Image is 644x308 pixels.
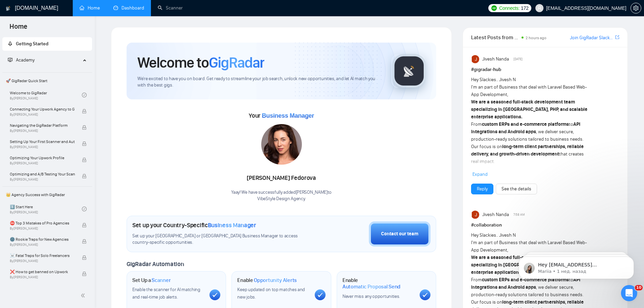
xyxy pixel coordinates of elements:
span: Academy [8,57,35,63]
button: See the details [496,184,537,194]
span: Scanner [152,277,171,284]
span: double-left [81,292,87,299]
span: lock [82,125,87,130]
button: Reply [471,184,493,194]
span: We're excited to have you on board. Get ready to streamline your job search, unlock new opportuni... [137,76,381,89]
span: By [PERSON_NAME] [10,227,75,231]
span: Enable the scanner for AI matching and real-time job alerts. [132,287,200,300]
span: GigRadar Automation [127,260,184,268]
span: lock [82,158,87,162]
h1: Set Up a [132,277,171,284]
a: 1️⃣ Start HereBy[PERSON_NAME] [10,202,82,216]
span: 172 [521,4,528,12]
span: setting [631,5,641,11]
span: By [PERSON_NAME] [10,259,75,263]
a: Join GigRadar Slack Community [570,34,614,42]
span: lock [82,271,87,276]
strong: custom ERPs and e-commerce platforms [482,277,569,283]
iframe: Intercom notifications сообщение [509,242,644,290]
div: Yaay! We have successfully added [PERSON_NAME] to [231,189,332,202]
img: logo [6,3,10,14]
a: export [615,34,619,41]
span: rocket [8,41,13,46]
span: GigRadar [209,53,264,72]
p: VibeStyle Design Agency . [231,196,332,202]
span: lock [82,141,87,146]
span: 7:58 AM [513,212,525,218]
span: Latest Posts from the GigRadar Community [471,33,519,42]
span: 2 hours ago [526,35,547,40]
span: Optimizing Your Upwork Profile [10,155,75,161]
span: ⛔ Top 3 Mistakes of Pro Agencies [10,220,75,227]
span: Optimizing and A/B Testing Your Scanner for Better Results [10,171,75,177]
span: Never miss any opportunities. [342,293,400,299]
span: lock [82,255,87,260]
img: Jivesh Nanda [472,55,480,63]
span: lock [82,109,87,114]
span: By [PERSON_NAME] [10,113,75,117]
span: check-circle [82,93,87,97]
span: 10 [635,285,643,290]
p: Message from Mariia, sent 1 нед. назад [29,26,117,32]
a: See the details [502,185,531,193]
span: export [615,34,619,40]
a: searchScanner [158,5,183,11]
span: lock [82,223,87,228]
span: Opportunity Alerts [254,277,297,284]
h1: # collaboration [471,221,619,229]
span: user [537,6,542,10]
a: Welcome to GigRadarBy[PERSON_NAME] [10,88,82,102]
button: setting [630,3,641,14]
span: By [PERSON_NAME] [10,275,75,279]
span: ❌ How to get banned on Upwork [10,268,75,275]
span: By [PERSON_NAME] [10,177,75,182]
span: fund-projection-screen [8,57,13,62]
span: Navigating the GigRadar Platform [10,122,75,129]
span: Automatic Proposal Send [342,283,400,290]
span: Connects: [499,4,519,12]
span: Getting Started [16,41,48,47]
span: Expand [472,171,488,177]
span: By [PERSON_NAME] [10,129,75,133]
span: Hey [EMAIL_ADDRESS][DOMAIN_NAME], Looks like your Upwork agency VibeStyle agency ran out of conne... [29,20,113,112]
span: Academy [16,57,35,63]
span: 👑 Agency Success with GigRadar [3,188,91,202]
strong: We are a seasoned full-stack development team specializing in [GEOGRAPHIC_DATA], PHP, and scalabl... [471,255,587,275]
span: Connecting Your Upwork Agency to GigRadar [10,106,75,113]
div: Contact our team [381,230,418,238]
img: gigradar-logo.png [392,54,426,88]
span: ☠️ Fatal Traps for Solo Freelancers [10,252,75,259]
a: Reply [477,185,488,193]
img: 1706120969076-multi-246.jpg [261,124,302,165]
a: setting [630,5,641,11]
strong: custom ERPs and e-commerce platforms [482,121,569,127]
a: dashboardDashboard [113,5,144,11]
span: 🚀 GigRadar Quick Start [3,74,91,88]
button: Contact our team [369,221,430,246]
span: check-circle [82,207,87,211]
span: Jivesh Nanda [482,211,509,218]
span: Your [249,112,314,119]
span: By [PERSON_NAME] [10,161,75,165]
span: Home [4,22,33,36]
span: Jivesh Nanda [482,55,509,63]
span: Set up your [GEOGRAPHIC_DATA] or [GEOGRAPHIC_DATA] Business Manager to access country-specific op... [132,233,311,246]
span: Business Manager [262,112,314,119]
span: [DATE] [513,56,523,62]
strong: We are a seasoned full-stack development team specializing in [GEOGRAPHIC_DATA], PHP, and scalabl... [471,99,587,120]
span: 🌚 Rookie Traps for New Agencies [10,236,75,243]
span: lock [82,239,87,244]
h1: Set up your Country-Specific [132,221,256,229]
span: lock [82,174,87,179]
span: By [PERSON_NAME] [10,243,75,247]
h1: Welcome to [137,53,264,72]
div: Hey Slackies.. Jivesh N I'm an part of Business that deal with Laravel Based Web-App Development,... [471,76,590,210]
div: [PERSON_NAME] Fedorova [231,172,332,184]
h1: Enable [342,277,414,290]
span: By [PERSON_NAME] [10,145,75,149]
span: Keep updated on top matches and new jobs. [237,287,305,300]
li: Getting Started [2,37,92,51]
img: Jivesh Nanda [472,211,480,219]
span: Setting Up Your First Scanner and Auto-Bidder [10,138,75,145]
